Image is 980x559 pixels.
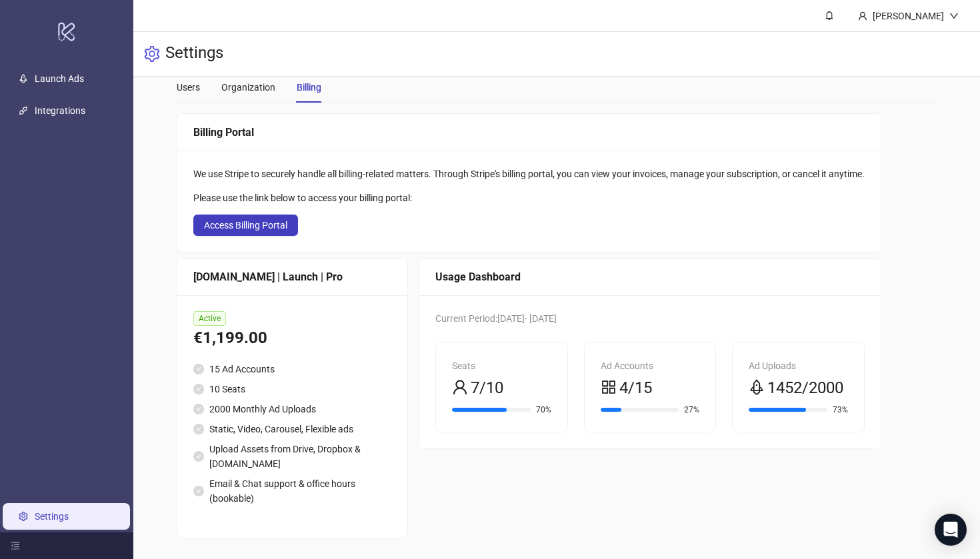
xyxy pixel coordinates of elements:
span: appstore [601,379,617,395]
span: down [949,11,959,21]
span: rocket [749,379,765,395]
button: Access Billing Portal [193,215,298,236]
span: 7/10 [471,376,503,401]
h3: Settings [165,43,223,65]
span: check-circle [193,486,204,496]
div: [DOMAIN_NAME] | Launch | Pro [193,269,391,285]
div: Organization [221,80,275,95]
div: Billing [297,80,321,95]
span: user [452,379,468,395]
span: check-circle [193,404,204,414]
div: [PERSON_NAME] [867,9,949,23]
span: check-circle [193,384,204,394]
a: Settings [35,511,69,522]
span: check-circle [193,424,204,434]
span: 70% [536,406,551,414]
div: Seats [452,358,551,373]
a: Integrations [35,105,85,116]
div: Ad Accounts [601,358,700,373]
span: user [858,11,867,21]
div: Users [177,80,200,95]
li: 15 Ad Accounts [193,362,391,376]
span: bell [825,11,834,20]
span: Current Period: [DATE] - [DATE] [435,313,557,324]
div: €1,199.00 [193,326,391,351]
li: 10 Seats [193,382,391,396]
li: Email & Chat support & office hours (bookable) [193,476,391,506]
div: Billing Portal [193,124,865,141]
span: 1452/2000 [767,376,843,401]
div: Ad Uploads [749,358,848,373]
li: Static, Video, Carousel, Flexible ads [193,422,391,436]
span: Active [193,311,226,326]
span: 4/15 [619,376,652,401]
div: We use Stripe to securely handle all billing-related matters. Through Stripe's billing portal, yo... [193,167,865,181]
li: 2000 Monthly Ad Uploads [193,402,391,416]
li: Upload Assets from Drive, Dropbox & [DOMAIN_NAME] [193,442,391,471]
span: check-circle [193,451,204,462]
span: 73% [833,406,848,414]
span: menu-fold [11,541,20,550]
div: Please use the link below to access your billing portal: [193,191,865,205]
span: setting [144,46,160,62]
span: Access Billing Portal [204,220,287,231]
span: check-circle [193,364,204,374]
span: 27% [684,406,699,414]
div: Open Intercom Messenger [935,514,967,546]
a: Launch Ads [35,73,84,84]
div: Usage Dashboard [435,269,865,285]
